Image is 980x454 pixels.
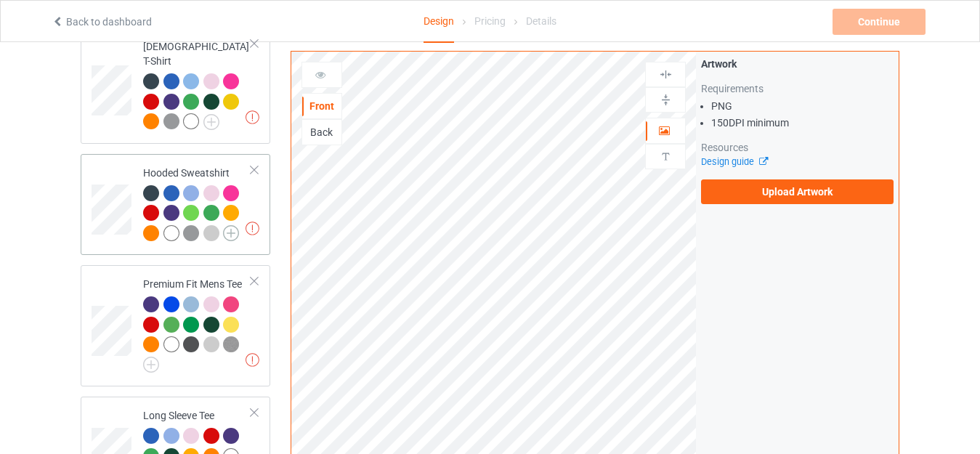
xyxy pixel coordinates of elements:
div: Pricing [474,1,506,41]
a: Back to dashboard [52,16,152,28]
div: Front [302,99,341,113]
div: Details [526,1,556,41]
div: Hooded Sweatshirt [81,154,270,256]
div: [DEMOGRAPHIC_DATA] T-Shirt [81,28,270,144]
img: svg%3E%0A [659,93,673,107]
img: exclamation icon [246,110,259,124]
div: Premium Fit Mens Tee [143,277,251,368]
div: Back [302,125,341,139]
a: Design guide [701,156,767,167]
li: PNG [711,99,894,113]
img: heather_texture.png [223,336,239,352]
div: [DEMOGRAPHIC_DATA] T-Shirt [143,39,251,129]
div: Design [424,1,454,43]
img: exclamation icon [246,222,259,235]
div: Artwork [701,57,894,71]
li: 150 DPI minimum [711,115,894,130]
img: exclamation icon [246,353,259,367]
div: Resources [701,140,894,155]
label: Upload Artwork [701,179,894,204]
img: svg+xml;base64,PD94bWwgdmVyc2lvbj0iMS4wIiBlbmNvZGluZz0iVVRGLTgiPz4KPHN2ZyB3aWR0aD0iMjJweCIgaGVpZ2... [223,225,239,241]
img: svg+xml;base64,PD94bWwgdmVyc2lvbj0iMS4wIiBlbmNvZGluZz0iVVRGLTgiPz4KPHN2ZyB3aWR0aD0iMjJweCIgaGVpZ2... [203,114,219,130]
img: svg%3E%0A [659,150,673,163]
img: svg%3E%0A [659,68,673,81]
div: Hooded Sweatshirt [143,166,251,240]
div: Premium Fit Mens Tee [81,265,270,386]
div: Requirements [701,81,894,96]
img: svg+xml;base64,PD94bWwgdmVyc2lvbj0iMS4wIiBlbmNvZGluZz0iVVRGLTgiPz4KPHN2ZyB3aWR0aD0iMjJweCIgaGVpZ2... [143,357,159,373]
